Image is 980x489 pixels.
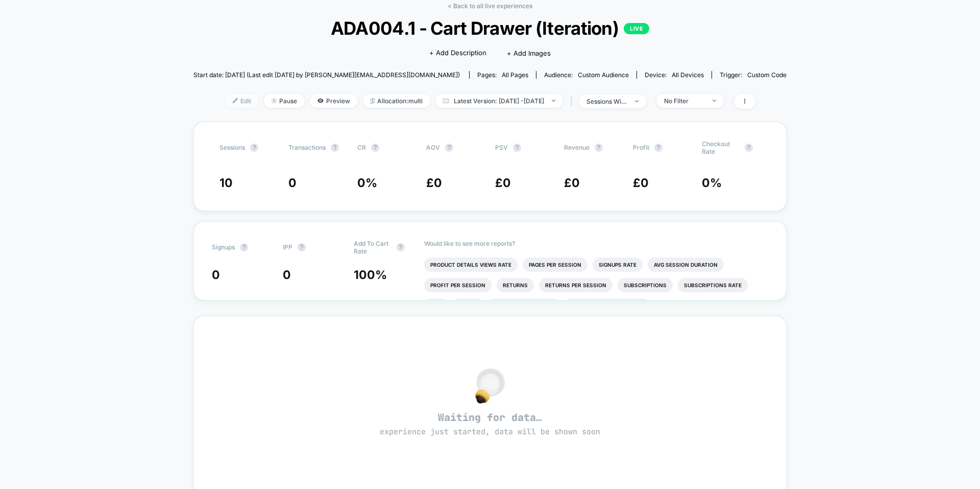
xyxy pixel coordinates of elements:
button: ? [371,144,379,152]
span: £ [426,176,442,190]
span: £ [633,176,649,190]
li: Subscriptions [618,278,673,292]
span: Add To Cart Rate [354,240,391,255]
span: all pages [502,71,528,79]
button: ? [397,243,405,251]
span: 0 % [702,176,722,190]
span: IPP [283,243,292,251]
span: 0 [572,176,580,190]
a: < Back to all live experiences [448,2,532,10]
span: 0 [288,176,297,190]
span: Start date: [DATE] (Last edit [DATE] by [PERSON_NAME][EMAIL_ADDRESS][DOMAIN_NAME]) [193,71,460,79]
div: No Filter [664,97,705,105]
span: ADA004.1 - Cart Drawer (Iteration) [223,17,756,39]
li: Ctr [424,298,447,313]
span: 0 [283,268,291,282]
span: 0 % [357,176,377,190]
div: Audience: [544,71,629,79]
img: calendar [443,98,449,103]
li: Clicks On Quick Add [488,298,559,313]
span: Edit [225,94,259,108]
span: AOV [426,144,440,151]
span: experience just started, data will be shown soon [380,427,600,437]
li: Pages Per Session [523,258,587,272]
span: PSV [495,144,508,151]
img: no_data [475,368,505,404]
p: LIVE [624,23,649,34]
span: Waiting for data… [212,411,768,437]
span: Sessions [219,144,245,151]
button: ? [595,144,603,152]
span: Signups [212,243,235,251]
span: 0 [434,176,442,190]
li: Signups Rate [593,258,643,272]
li: Clicks [452,298,483,313]
span: | [568,94,579,109]
img: rebalance [371,98,375,104]
button: ? [250,144,258,152]
span: Revenue [564,144,590,151]
button: ? [240,243,248,251]
li: Subscriptions Rate [678,278,748,292]
li: Returns Per Session [539,278,612,292]
span: 0 [503,176,511,190]
span: Pause [264,94,305,108]
p: Would like to see more reports? [424,240,768,247]
span: all devices [672,71,704,79]
span: + Add Description [429,48,486,58]
span: Transactions [288,144,326,151]
span: 100 % [354,268,387,282]
img: end [272,98,277,103]
button: ? [513,144,521,152]
span: Custom Audience [578,71,629,79]
span: Checkout Rate [702,140,740,155]
span: Latest Version: [DATE] - [DATE] [435,94,563,108]
li: Returns [497,278,534,292]
span: 0 [641,176,649,190]
span: Custom Code [747,71,787,79]
span: £ [495,176,511,190]
li: Product Details Views Rate [424,258,518,272]
button: ? [298,243,306,251]
span: CR [357,144,366,151]
span: + Add Images [507,49,551,57]
button: ? [445,144,453,152]
div: sessions with impression [586,98,627,105]
span: 10 [219,176,233,190]
div: Trigger: [720,71,787,79]
img: edit [233,98,238,103]
button: ? [331,144,339,152]
li: Clicks On Quick Add Rate [565,298,650,313]
li: Profit Per Session [424,278,492,292]
img: end [635,100,639,102]
img: end [713,100,716,102]
button: ? [654,144,663,152]
span: £ [564,176,580,190]
span: Allocation: multi [363,94,430,108]
li: Avg Session Duration [648,258,724,272]
button: ? [745,144,753,152]
img: end [552,100,555,102]
span: Profit [633,144,649,151]
span: Device: [636,71,712,79]
div: Pages: [477,71,528,79]
span: 0 [212,268,220,282]
span: Preview [310,94,358,108]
